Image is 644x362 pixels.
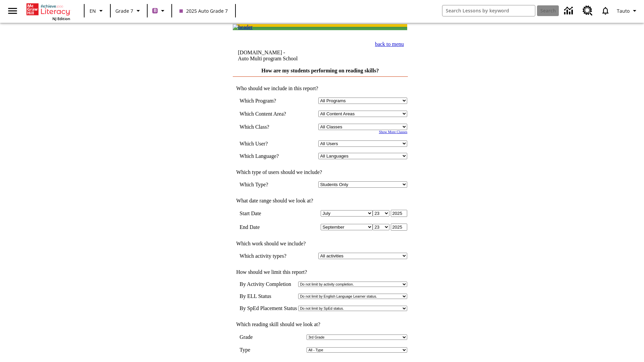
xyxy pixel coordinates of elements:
[614,5,641,17] button: Profile/Settings
[154,6,157,15] span: B
[239,334,259,340] td: Grade
[87,5,108,17] button: Language: EN, Select a language
[597,2,614,19] a: Notifications
[233,269,407,275] td: How should we limit this report?
[239,281,297,287] td: By Activity Completion
[560,2,579,20] a: Data Center
[617,7,630,14] span: Tauto
[90,7,96,14] span: EN
[442,5,535,16] input: search field
[238,50,340,62] td: [DOMAIN_NAME] -
[239,98,296,104] td: Which Program?
[238,56,298,61] nobr: Auto Multi program School
[150,5,169,17] button: Boost Class color is purple. Change class color
[179,7,228,14] span: 2025 Auto Grade 7
[233,169,407,175] td: Which type of users should we include?
[233,241,407,247] td: Which work should we include?
[113,5,145,17] button: Grade: Grade 7, Select a grade
[26,2,70,21] div: Home
[233,321,407,327] td: Which reading skill should we look at?
[233,198,407,204] td: What date range should we look at?
[239,293,297,299] td: By ELL Status
[233,24,253,30] img: header
[379,130,408,134] a: Show More Classes
[261,68,379,73] a: How are my students performing on reading skills?
[579,2,597,20] a: Resource Center, Will open in new tab
[239,305,297,311] td: By SpEd Placement Status
[239,210,296,217] td: Start Date
[239,111,286,117] nobr: Which Content Area?
[239,140,296,147] td: Which User?
[239,253,296,259] td: Which activity types?
[52,16,70,21] span: NJ Edition
[239,124,296,130] td: Which Class?
[375,41,404,47] a: back to menu
[233,85,407,92] td: Who should we include in this report?
[239,347,256,353] td: Type
[3,1,22,21] button: Open side menu
[239,153,296,159] td: Which Language?
[115,7,133,14] span: Grade 7
[239,181,296,188] td: Which Type?
[239,224,296,231] td: End Date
